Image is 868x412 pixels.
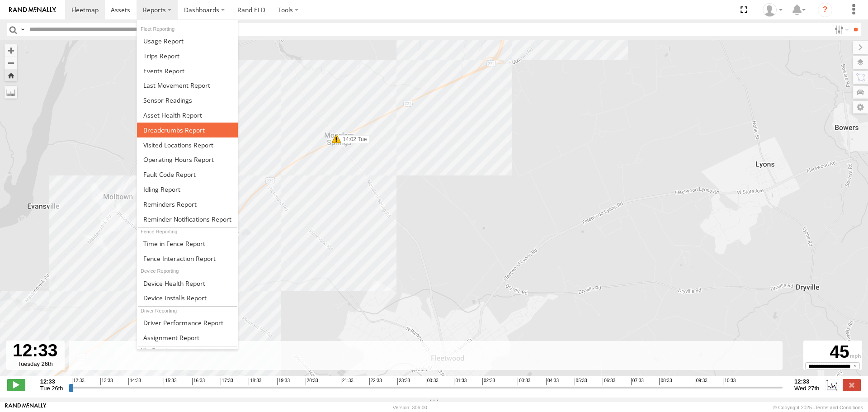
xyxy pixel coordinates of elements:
span: Tue 26th Aug 2025 [40,385,63,392]
span: 02:33 [482,378,495,385]
a: Visit our Website [5,403,47,412]
span: 19:33 [277,378,290,385]
label: Map Settings [853,101,868,114]
span: 08:33 [659,378,672,385]
a: Visited Locations Report [137,137,238,152]
span: 13:33 [100,378,113,385]
span: 09:33 [695,378,708,385]
div: © Copyright 2025 - [773,405,863,410]
span: 14:33 [128,378,141,385]
span: 17:33 [221,378,233,385]
label: Search Filter Options [831,23,850,36]
span: 05:33 [575,378,587,385]
button: Zoom in [5,44,17,57]
a: Full Events Report [137,63,238,78]
a: Asset Operating Hours Report [137,152,238,167]
label: Search Query [19,23,26,36]
a: Breadcrumbs Report [137,123,238,137]
a: Trips Report [137,48,238,63]
div: Larry Kelly [759,3,786,17]
div: 45 [805,342,861,362]
a: Device Installs Report [137,290,238,305]
span: 01:33 [454,378,467,385]
span: 00:33 [426,378,439,385]
a: Reminders Report [137,197,238,212]
i: ? [818,3,832,17]
span: 06:33 [603,378,615,385]
span: 22:33 [369,378,382,385]
a: Fence Interaction Report [137,251,238,266]
span: 18:33 [249,378,261,385]
a: Time in Fences Report [137,236,238,251]
a: Fault Code Report [137,167,238,182]
span: Wed 27th Aug 2025 [794,385,819,392]
span: 07:33 [631,378,644,385]
span: 21:33 [341,378,354,385]
a: Terms and Conditions [815,405,863,410]
button: Zoom Home [5,69,17,81]
a: Driver Performance Report [137,315,238,330]
span: 15:33 [164,378,176,385]
label: Close [843,379,861,391]
img: rand-logo.svg [9,7,56,13]
span: 12:33 [72,378,85,385]
strong: 12:33 [40,378,63,385]
a: Idling Report [137,182,238,197]
a: Device Health Report [137,276,238,291]
a: Last Movement Report [137,78,238,93]
span: 10:33 [723,378,736,385]
span: 03:33 [518,378,530,385]
span: 16:33 [192,378,205,385]
label: Measure [5,86,17,99]
a: Service Reminder Notifications Report [137,212,238,227]
strong: 12:33 [794,378,819,385]
label: Play/Stop [7,379,25,391]
a: Asset Health Report [137,108,238,123]
label: 14:02 Tue [336,135,369,143]
div: Version: 306.00 [393,405,427,410]
span: 20:33 [306,378,318,385]
span: 23:33 [397,378,410,385]
a: Assignment Report [137,330,238,345]
a: Sensor Readings [137,93,238,108]
span: 04:33 [546,378,559,385]
a: Usage Report [137,33,238,48]
button: Zoom out [5,57,17,69]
